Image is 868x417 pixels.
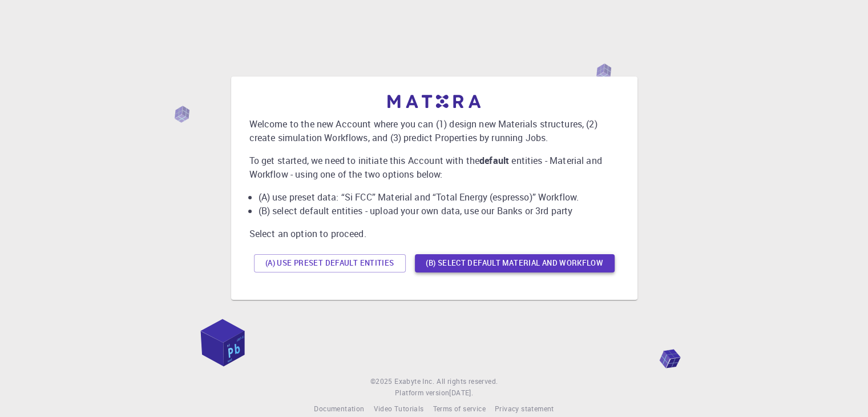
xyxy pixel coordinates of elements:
[449,388,473,397] span: [DATE] .
[249,227,619,240] p: Select an option to proceed.
[249,117,619,145] p: Welcome to the new Account where you can (1) design new Materials structures, (2) create simulati...
[254,254,406,272] button: (A) Use preset default entities
[433,404,485,413] span: Terms of service
[259,190,619,204] li: (A) use preset data: “Si FCC” Material and “Total Energy (espresso)” Workflow.
[394,376,434,387] a: Exabyte Inc.
[22,8,63,18] span: Podrška
[249,154,619,181] p: To get started, we need to initiate this Account with the entities - Material and Workflow - usin...
[314,404,364,413] span: Documentation
[495,403,554,415] a: Privacy statement
[449,387,473,399] a: [DATE].
[437,376,498,387] span: All rights reserved.
[314,403,364,415] a: Documentation
[370,376,394,387] span: © 2025
[394,376,434,386] span: Exabyte Inc.
[373,403,423,415] a: Video Tutorials
[495,404,554,413] span: Privacy statement
[373,404,423,413] span: Video Tutorials
[415,254,615,272] button: (B) Select default material and workflow
[395,387,449,399] span: Platform version
[479,154,509,167] b: default
[387,95,481,108] img: logo
[433,403,485,415] a: Terms of service
[259,204,619,218] li: (B) select default entities - upload your own data, use our Banks or 3rd party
